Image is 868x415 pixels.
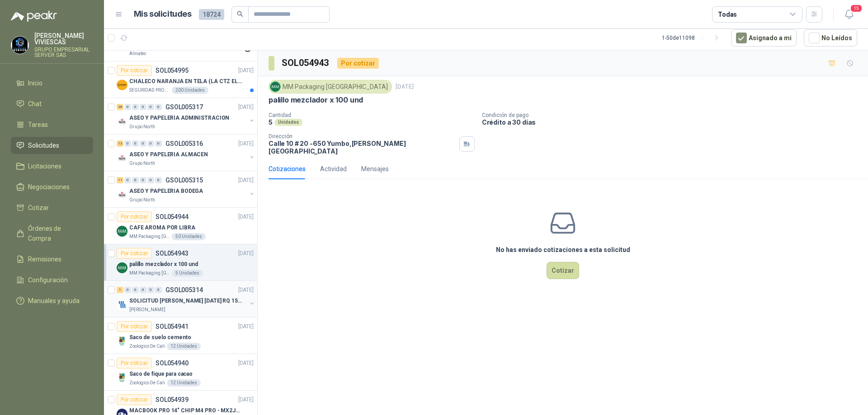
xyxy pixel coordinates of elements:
p: [DATE] [396,83,414,91]
p: SOL054939 [156,396,189,403]
img: Company Logo [117,372,127,383]
img: Logo peakr [11,11,57,22]
p: ASEO Y PAPELERIA ADMINISTRACION [129,114,229,122]
a: Órdenes de Compra [11,220,93,247]
img: Company Logo [117,116,127,127]
p: CAFE AROMA POR LIBRA [129,224,195,232]
p: SOL054940 [156,360,189,366]
p: GSOL005314 [165,287,203,293]
div: 0 [132,104,139,110]
p: Grupo North [129,160,155,167]
span: Chat [28,99,42,109]
p: Almatec [129,50,146,57]
div: 0 [147,287,154,293]
div: 0 [155,177,162,183]
div: 1 [117,287,123,293]
a: Configuración [11,271,93,289]
p: GSOL005315 [165,177,203,183]
p: [DATE] [238,322,254,331]
a: Por cotizarSOL054940[DATE] Company LogoSaco de fique para cacaoZoologico De Cali12 Unidades [104,354,257,391]
a: Por cotizarSOL054941[DATE] Company LogoSaco de suelo cementoZoologico De Cali12 Unidades [104,317,257,354]
div: 0 [124,287,131,293]
button: 15 [841,6,857,23]
span: Negociaciones [28,182,70,192]
p: MM Packaging [GEOGRAPHIC_DATA] [129,270,170,277]
a: Negociaciones [11,178,93,196]
div: Por cotizar [337,58,379,69]
span: Manuales y ayuda [28,296,80,306]
div: 0 [124,104,131,110]
div: Cotizaciones [269,164,306,174]
p: Grupo North [129,123,155,131]
div: Por cotizar [117,321,152,332]
a: Por cotizarSOL054943[DATE] Company Logopalillo mezclador x 100 undMM Packaging [GEOGRAPHIC_DATA]5... [104,244,257,281]
p: Zoologico De Cali [129,343,165,350]
p: Zoologico De Cali [129,379,165,387]
p: [DATE] [238,140,254,148]
span: 18724 [199,9,224,20]
img: Company Logo [117,299,127,310]
div: 0 [132,177,139,183]
p: SOLICITUD [PERSON_NAME] [DATE] RQ 15250 [129,297,242,305]
p: CHALECO NARANJA EN TELA (LA CTZ ELEGIDA DEBE ENVIAR MUESTRA) [129,77,242,86]
div: 0 [147,177,154,183]
div: 0 [132,287,139,293]
span: Órdenes de Compra [28,224,85,243]
p: [DATE] [238,213,254,221]
p: [DATE] [238,103,254,112]
a: Licitaciones [11,158,93,175]
div: 0 [140,104,146,110]
span: Solicitudes [28,140,59,150]
div: 0 [147,140,154,147]
a: Inicio [11,75,93,92]
div: Todas [718,9,737,19]
p: Grupo North [129,196,155,204]
div: 11 [117,177,123,183]
span: Configuración [28,275,68,285]
div: 0 [155,140,162,147]
p: palillo mezclador x 100 und [269,95,363,105]
p: SOL054944 [156,214,189,220]
p: [DATE] [238,249,254,258]
div: MM Packaging [GEOGRAPHIC_DATA] [269,80,392,93]
img: Company Logo [117,226,127,237]
button: Asignado a mi [731,29,797,47]
img: Company Logo [270,82,280,92]
div: 13 [117,140,123,147]
div: Actividad [320,164,347,174]
p: ASEO Y PAPELERIA BODEGA [129,187,203,196]
p: [DATE] [238,286,254,294]
p: [DATE] [238,176,254,185]
div: 0 [155,104,162,110]
img: Company Logo [117,262,127,273]
img: Company Logo [117,153,127,163]
div: 0 [124,177,131,183]
span: Licitaciones [28,161,61,171]
span: Cotizar [28,203,49,213]
div: Por cotizar [117,394,152,405]
p: palillo mezclador x 100 und [129,260,198,269]
p: SEGURIDAD PROVISER LTDA [129,87,170,94]
div: 1 - 50 de 11098 [662,31,724,45]
span: search [237,11,243,17]
p: MM Packaging [GEOGRAPHIC_DATA] [129,233,170,240]
p: GSOL005316 [165,140,203,147]
a: 26 0 0 0 0 0 GSOL005317[DATE] Company LogoASEO Y PAPELERIA ADMINISTRACIONGrupo North [117,102,255,131]
div: 26 [117,104,123,110]
a: Remisiones [11,251,93,268]
p: [DATE] [238,359,254,368]
div: 0 [140,140,146,147]
div: 0 [155,287,162,293]
div: Por cotizar [117,65,152,76]
p: [DATE] [238,66,254,75]
img: Company Logo [117,336,127,346]
span: Inicio [28,78,42,88]
p: Dirección [269,133,456,140]
p: [PERSON_NAME] VIVIESCAS [34,33,93,45]
img: Company Logo [117,189,127,200]
div: Por cotizar [117,248,152,259]
div: 0 [140,287,146,293]
span: 15 [850,4,863,13]
p: Cantidad [269,112,475,118]
a: Cotizar [11,199,93,216]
